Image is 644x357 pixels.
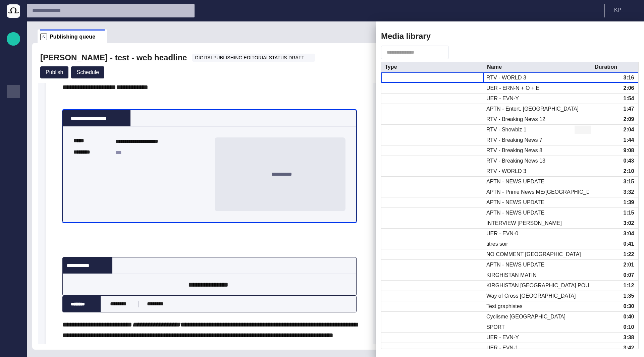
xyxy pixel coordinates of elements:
div: Resize sidebar [373,189,384,208]
div: 1:22 [623,251,634,258]
div: 3:04 [623,230,634,237]
div: APTN - NEWS UPDATE [486,209,544,217]
div: RTV - Breaking News 12 [486,116,545,123]
div: 1:44 [623,136,634,144]
div: 0:10 [623,323,634,331]
div: KIRGHISTAN RUSSIA POUTINE [486,282,589,289]
div: Type [385,64,397,70]
div: UER - EVN-Y [486,334,519,341]
div: RTV - WORLD 3 [486,74,526,81]
div: 2:04 [623,126,634,133]
h2: Media library [381,32,431,41]
div: 0:40 [623,313,634,320]
div: 3:15 [623,178,634,185]
div: 9:08 [623,147,634,154]
div: RTV - Breaking News 13 [486,157,545,165]
div: APTN - NEWS UPDATE [486,178,544,185]
div: RTV - Breaking News 7 [486,136,542,144]
div: Name [487,64,502,70]
div: RTV - WORLD 3 [486,168,526,175]
div: APTN - Prime News ME/EUROPE [486,188,589,196]
div: Way of Cross Jerusalem [486,292,576,300]
div: INTERVIEW NAIM KASSEM [486,220,562,227]
div: 3:32 [623,188,634,196]
div: RTV - Breaking News 8 [486,147,542,154]
div: 1:15 [623,209,634,217]
div: 2:01 [623,261,634,269]
div: 2:06 [623,84,634,92]
div: APTN - Entert. EUROPE [486,105,579,113]
div: 0:07 [623,272,634,279]
div: 1:39 [623,199,634,206]
div: KIRGHISTAN MATIN [486,272,537,279]
div: 2:10 [623,168,634,175]
div: 3:16 [623,74,634,81]
div: 1:54 [623,95,634,102]
div: 1:12 [623,282,634,289]
div: Duration [595,64,617,70]
div: 0:30 [623,303,634,310]
div: UER - EVN-Y [486,95,519,102]
div: titres soir [486,240,508,248]
div: 0:41 [623,240,634,248]
div: Test graphistes [486,303,523,310]
div: APTN - NEWS UPDATE [486,261,544,269]
div: 3:02 [623,220,634,227]
div: 0:43 [623,157,634,165]
div: APTN - NEWS UPDATE [486,199,544,206]
div: UER - ERN-N + O + E [486,84,539,92]
div: 3:38 [623,334,634,341]
div: NO COMMENT LIBAN [486,251,581,258]
div: 1:35 [623,292,634,300]
div: 2:09 [623,116,634,123]
div: 1:47 [623,105,634,113]
div: UER - EVN-0 [486,230,518,237]
div: RTV - Showbiz 1 [486,126,527,133]
div: SPORT [486,323,505,331]
div: Cyclisme Italie [486,313,566,320]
